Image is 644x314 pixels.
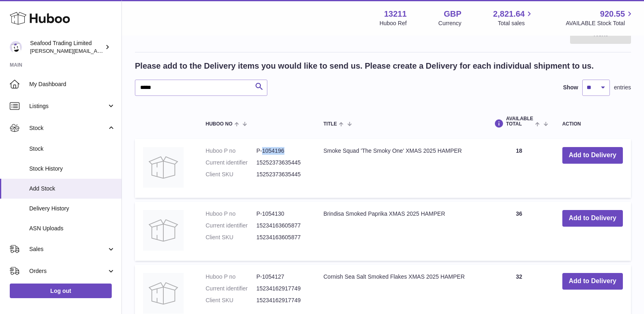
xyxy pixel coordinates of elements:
span: My Dashboard [29,80,115,88]
span: Stock [29,145,115,153]
dd: 15234162917749 [256,285,307,292]
td: Brindisa Smoked Paprika XMAS 2025 HAMPER [315,202,484,261]
dt: Current identifier [206,285,256,292]
dd: P-1054130 [256,210,307,218]
strong: 13211 [384,9,407,19]
span: 920.55 [600,9,625,19]
span: 2,821.64 [493,9,525,19]
span: Stock History [29,165,115,173]
span: Total sales [498,19,534,27]
dt: Client SKU [206,297,256,304]
img: Cornish Sea Salt Smoked Flakes XMAS 2025 HAMPER [143,273,184,314]
img: Smoke Squad 'The Smoky One' XMAS 2025 HAMPER [143,147,184,188]
div: Currency [438,19,462,27]
span: ASN Uploads [29,225,115,232]
strong: GBP [444,9,461,19]
td: Smoke Squad 'The Smoky One' XMAS 2025 HAMPER [315,139,484,198]
span: Huboo no [206,121,232,127]
dt: Current identifier [206,159,256,167]
div: Seafood Trading Limited [30,39,103,55]
dt: Client SKU [206,234,256,241]
span: Title [323,121,337,127]
td: 36 [484,202,554,261]
div: Huboo Ref [379,19,407,27]
a: Log out [10,284,112,298]
td: 18 [484,139,554,198]
dd: 15234163605877 [256,234,307,241]
dt: Huboo P no [206,147,256,155]
span: Delivery History [29,205,115,212]
span: entries [614,84,631,91]
button: Add to Delivery [562,210,623,227]
button: Add to Delivery [562,273,623,290]
dd: P-1054196 [256,147,307,155]
dt: Current identifier [206,222,256,230]
img: nathaniellynch@rickstein.com [10,41,22,53]
dt: Client SKU [206,171,256,178]
div: Action [562,121,623,127]
h2: Please add to the Delivery items you would like to send us. Please create a Delivery for each ind... [135,61,594,71]
a: 2,821.64 Total sales [493,9,534,27]
dd: 15234162917749 [256,297,307,304]
button: Add to Delivery [562,147,623,164]
span: Sales [29,245,107,253]
span: Add Stock [29,185,115,193]
dt: Huboo P no [206,273,256,281]
label: Show [563,84,578,91]
dd: P-1054127 [256,273,307,281]
span: Listings [29,102,107,110]
span: Stock [29,124,107,132]
span: Orders [29,267,107,275]
span: [PERSON_NAME][EMAIL_ADDRESS][DOMAIN_NAME] [30,48,163,54]
span: AVAILABLE Stock Total [566,19,634,27]
dd: 15252373635445 [256,171,307,178]
dd: 15252373635445 [256,159,307,167]
span: AVAILABLE Total [506,116,533,127]
dt: Huboo P no [206,210,256,218]
a: 920.55 AVAILABLE Stock Total [566,9,634,27]
img: Brindisa Smoked Paprika XMAS 2025 HAMPER [143,210,184,251]
dd: 15234163605877 [256,222,307,230]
